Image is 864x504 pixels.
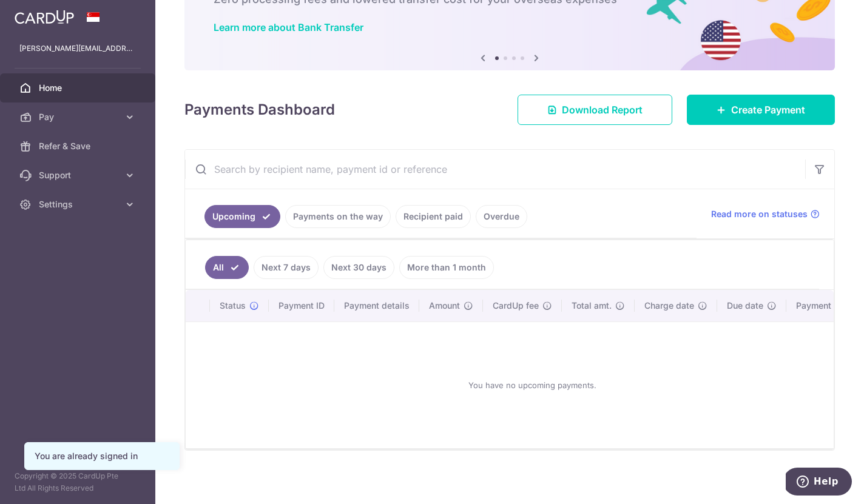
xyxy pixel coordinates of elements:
span: Due date [727,300,763,312]
th: Payment ID [269,290,334,321]
th: Payment details [334,290,419,321]
span: Charge date [644,300,694,312]
a: Create Payment [687,95,835,125]
a: Recipient paid [396,205,471,228]
span: Home [39,82,119,94]
span: Status [220,300,246,312]
a: Learn more about Bank Transfer [214,21,363,33]
span: Create Payment [731,102,805,117]
a: Payments on the way [285,205,391,228]
span: Support [39,169,119,181]
a: Overdue [476,205,527,228]
span: Settings [39,198,119,210]
span: Download Report [562,102,643,117]
a: Next 30 days [323,256,394,279]
h4: Payments Dashboard [184,99,335,121]
a: All [205,256,249,279]
span: CardUp fee [493,300,539,312]
span: Total amt. [572,300,612,312]
p: [PERSON_NAME][EMAIL_ADDRESS][DOMAIN_NAME] [19,42,136,55]
span: Read more on statuses [711,208,808,220]
a: Upcoming [204,205,280,228]
img: CardUp [15,10,74,24]
a: More than 1 month [399,256,494,279]
a: Read more on statuses [711,208,820,220]
input: Search by recipient name, payment id or reference [185,150,805,189]
a: Next 7 days [254,256,319,279]
div: You are already signed in [35,450,169,462]
a: Download Report [518,95,672,125]
span: Pay [39,111,119,123]
div: You have no upcoming payments. [200,332,864,438]
span: Refer & Save [39,140,119,152]
span: Amount [429,300,460,312]
iframe: Opens a widget where you can find more information [786,468,852,498]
